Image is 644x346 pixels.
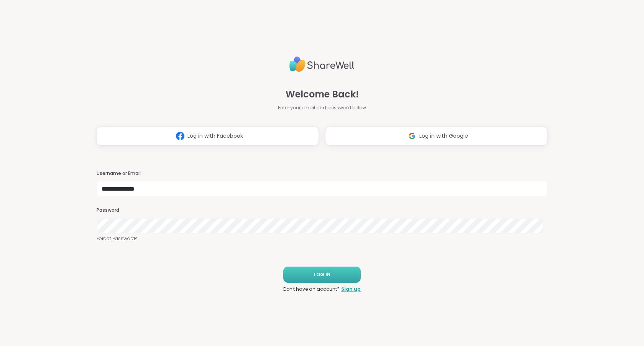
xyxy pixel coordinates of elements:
[325,127,547,146] button: Log in with Google
[405,129,419,143] img: ShareWell Logomark
[278,104,366,111] span: Enter your email and password below
[187,132,243,140] span: Log in with Facebook
[341,286,361,293] a: Sign up
[283,286,340,293] span: Don't have an account?
[97,170,547,177] h3: Username or Email
[283,267,361,283] button: LOG IN
[419,132,468,140] span: Log in with Google
[286,87,359,101] span: Welcome Back!
[173,129,187,143] img: ShareWell Logomark
[97,207,547,214] h3: Password
[97,235,547,242] a: Forgot Password?
[314,271,330,278] span: LOG IN
[97,127,319,146] button: Log in with Facebook
[289,53,355,75] img: ShareWell Logo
